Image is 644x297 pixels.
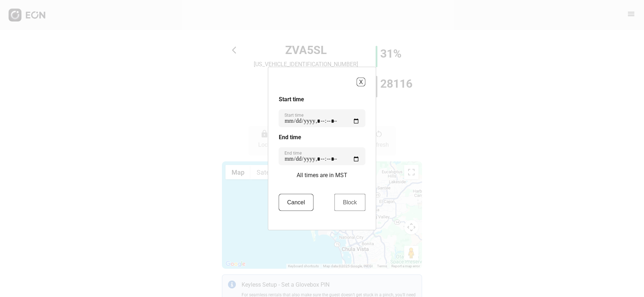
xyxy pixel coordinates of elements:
h3: End time [279,133,366,142]
button: X [357,78,366,87]
button: Cancel [279,194,314,211]
h3: Start time [279,95,366,104]
label: End time [284,150,302,156]
label: Start time [284,112,303,118]
p: All times are in MST [297,171,347,180]
button: Block [334,194,365,211]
